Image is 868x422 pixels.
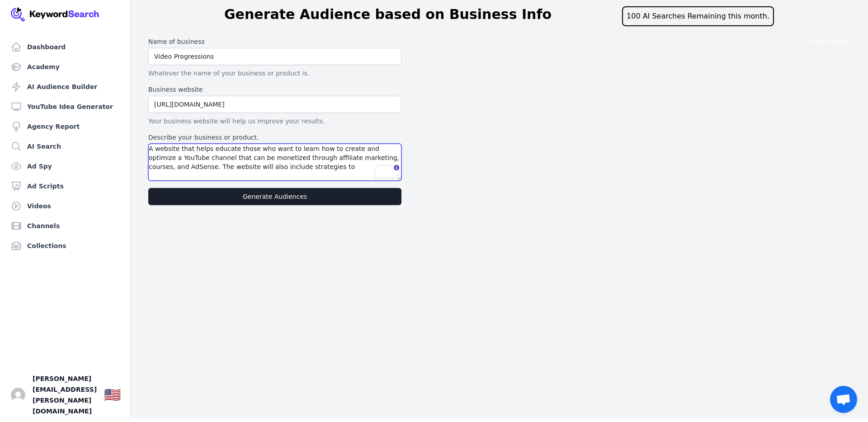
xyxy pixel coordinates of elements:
[830,386,857,413] div: Open chat
[805,35,852,49] button: Video Tutorial
[148,37,401,46] label: Name of business
[7,177,123,195] a: Ad Scripts
[11,388,25,402] button: Open user button
[148,117,401,126] p: Your business website will help us improve your results.
[7,38,123,56] a: Dashboard
[7,217,123,235] a: Channels
[148,133,401,142] label: Describe your business or product.
[7,157,123,175] a: Ad Spy
[148,69,401,78] p: Whatever the name of your business or product is.
[224,6,552,26] h1: Generate Audience based on Business Info
[622,6,774,26] div: 100 AI Searches Remaining this month.
[148,48,401,65] input: Google
[7,58,123,76] a: Academy
[11,7,99,22] img: Your Company
[33,373,97,417] span: [PERSON_NAME][EMAIL_ADDRESS][PERSON_NAME][DOMAIN_NAME]
[7,98,123,116] a: YouTube Idea Generator
[148,85,401,94] label: Business website
[7,137,123,155] a: AI Search
[148,144,401,181] textarea: To enrich screen reader interactions, please activate Accessibility in Grammarly extension settings
[104,387,121,403] div: 🇺🇸
[7,78,123,96] a: AI Audience Builder
[7,237,123,255] a: Collections
[7,197,123,215] a: Videos
[7,117,123,136] a: Agency Report
[148,96,401,113] input: https://google.com
[148,188,401,205] button: Generate Audiences
[104,386,121,404] button: 🇺🇸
